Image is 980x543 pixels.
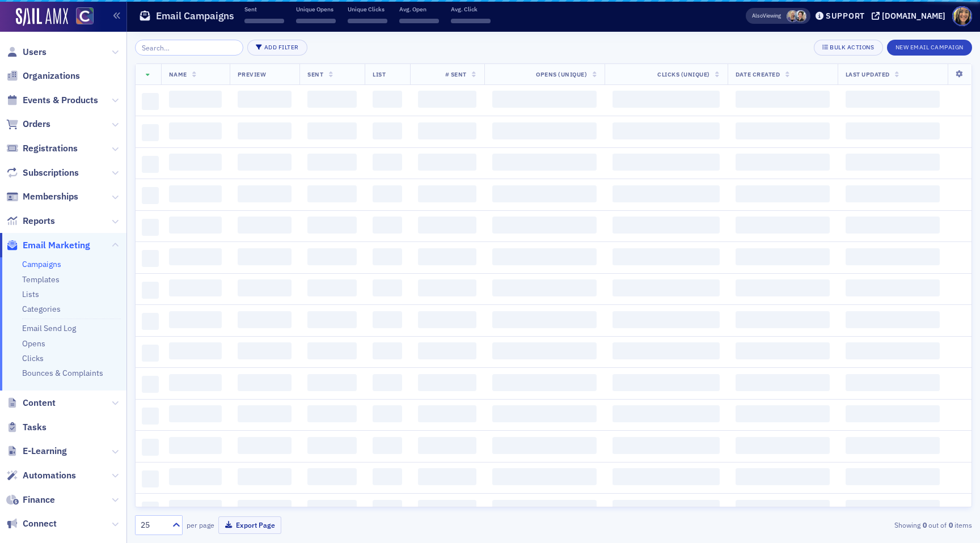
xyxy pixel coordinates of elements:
a: Bounces & Complaints [22,368,103,378]
a: Organizations [6,70,80,82]
span: ‌ [492,311,597,328]
span: ‌ [418,217,476,234]
span: Subscriptions [23,167,79,179]
span: ‌ [238,91,292,108]
span: ‌ [373,342,402,359]
a: Subscriptions [6,167,79,179]
span: ‌ [846,437,940,454]
span: ‌ [736,185,830,202]
span: Profile [952,6,972,26]
span: ‌ [169,279,222,296]
span: ‌ [736,154,830,171]
span: ‌ [238,154,292,171]
span: ‌ [307,374,357,391]
a: SailAMX [16,8,68,26]
span: ‌ [612,122,719,139]
span: ‌ [736,311,830,328]
button: Add Filter [247,40,307,56]
span: ‌ [399,19,439,23]
span: Reports [23,215,55,227]
span: ‌ [418,185,476,202]
span: Name [169,70,187,78]
span: ‌ [348,19,387,23]
span: ‌ [238,279,292,296]
span: ‌ [142,470,159,487]
span: ‌ [612,311,719,328]
span: ‌ [418,279,476,296]
span: ‌ [492,437,597,454]
span: Organizations [23,70,80,82]
span: ‌ [142,156,159,173]
span: ‌ [307,154,357,171]
span: ‌ [307,405,357,422]
span: ‌ [142,93,159,110]
a: Connect [6,517,57,530]
span: ‌ [169,500,222,517]
span: ‌ [307,500,357,517]
span: Pamela Galey-Coleman [795,10,806,22]
span: Connect [23,517,57,530]
span: Viewing [752,12,781,20]
a: Users [6,46,47,58]
span: ‌ [846,122,940,139]
span: ‌ [492,342,597,359]
span: ‌ [846,500,940,517]
span: ‌ [142,502,159,519]
span: ‌ [846,468,940,485]
span: ‌ [307,468,357,485]
span: ‌ [307,91,357,108]
span: ‌ [307,437,357,454]
span: ‌ [736,500,830,517]
span: ‌ [492,122,597,139]
span: ‌ [418,122,476,139]
span: ‌ [169,374,222,391]
span: ‌ [142,250,159,267]
p: Unique Opens [296,5,336,13]
span: ‌ [846,405,940,422]
img: SailAMX [76,7,94,25]
span: ‌ [736,279,830,296]
a: Categories [22,304,61,314]
span: ‌ [238,248,292,265]
button: [DOMAIN_NAME] [872,12,949,20]
span: ‌ [612,405,719,422]
span: Orders [23,118,50,130]
span: ‌ [612,154,719,171]
span: Preview [238,70,267,78]
p: Unique Clicks [348,5,387,13]
span: List [373,70,386,78]
span: ‌ [238,185,292,202]
strong: 0 [920,520,928,530]
span: ‌ [846,154,940,171]
span: ‌ [142,345,159,362]
span: ‌ [846,374,940,391]
span: ‌ [307,217,357,234]
a: Finance [6,494,55,506]
span: ‌ [142,376,159,393]
button: Export Page [218,516,281,534]
a: Orders [6,118,50,130]
p: Avg. Open [399,5,439,13]
span: ‌ [736,122,830,139]
span: ‌ [238,122,292,139]
span: ‌ [169,185,222,202]
span: ‌ [418,311,476,328]
span: ‌ [169,311,222,328]
span: ‌ [612,185,719,202]
div: 25 [141,519,166,531]
a: Automations [6,469,76,482]
span: ‌ [169,91,222,108]
span: ‌ [169,154,222,171]
span: ‌ [736,342,830,359]
span: ‌ [492,374,597,391]
a: Events & Products [6,94,98,107]
span: ‌ [612,468,719,485]
span: ‌ [169,468,222,485]
span: ‌ [612,437,719,454]
p: Sent [244,5,284,13]
span: ‌ [169,342,222,359]
span: Memberships [23,190,78,203]
span: Date Created [736,70,780,78]
span: ‌ [418,500,476,517]
a: Email Marketing [6,239,90,252]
